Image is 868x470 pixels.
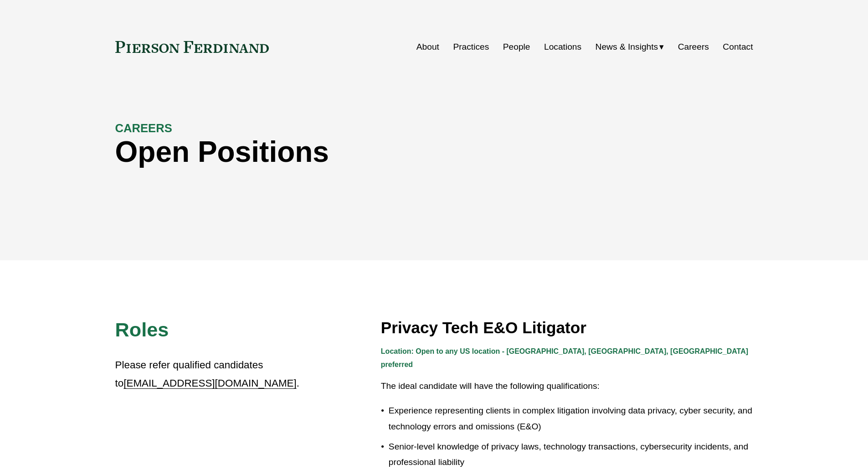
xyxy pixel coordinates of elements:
span: Roles [115,319,169,341]
a: Practices [453,38,489,56]
a: Contact [723,38,753,56]
strong: CAREERS [115,122,172,134]
a: People [503,38,530,56]
h3: Privacy Tech E&O Litigator [381,318,753,338]
a: Careers [678,38,709,56]
p: The ideal candidate will have the following qualifications: [381,378,753,394]
a: About [416,38,439,56]
a: [EMAIL_ADDRESS][DOMAIN_NAME] [123,377,296,389]
p: Experience representing clients in complex litigation involving data privacy, cyber security, and... [389,403,753,434]
p: Please refer qualified candidates to . [115,356,301,393]
span: News & Insights [596,39,658,55]
h1: Open Positions [115,135,594,169]
a: folder dropdown [596,38,664,56]
strong: Location: Open to any US location - [GEOGRAPHIC_DATA], [GEOGRAPHIC_DATA], [GEOGRAPHIC_DATA] prefe... [381,347,750,368]
a: Locations [544,38,581,56]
